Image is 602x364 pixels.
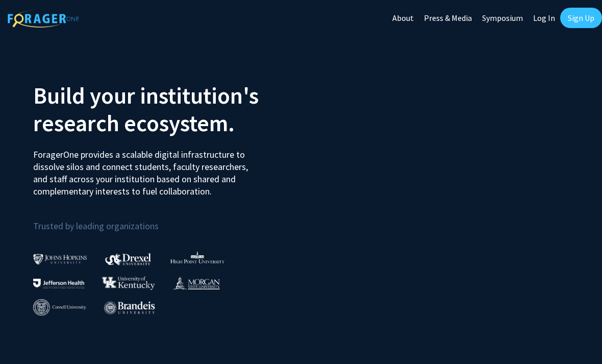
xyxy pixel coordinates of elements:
a: Sign Up [560,8,602,28]
img: Brandeis University [104,301,155,314]
img: University of Kentucky [102,276,155,290]
img: Cornell University [33,299,86,316]
img: Drexel University [105,253,151,265]
img: High Point University [170,251,224,263]
img: ForagerOne Logo [8,10,79,28]
img: Morgan State University [173,276,220,289]
p: ForagerOne provides a scalable digital infrastructure to dissolve silos and connect students, fac... [33,141,262,198]
p: Trusted by leading organizations [33,206,293,234]
img: Johns Hopkins University [33,254,87,264]
img: Thomas Jefferson University [33,279,84,288]
h2: Build your institution's research ecosystem. [33,82,293,137]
